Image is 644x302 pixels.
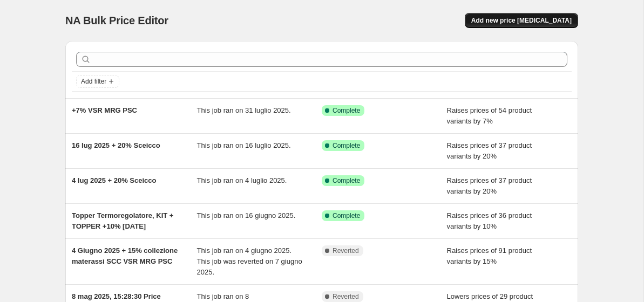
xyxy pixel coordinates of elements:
span: This job ran on 16 giugno 2025. [197,211,296,219]
span: Raises prices of 37 product variants by 20% [447,176,532,195]
span: 4 Giugno 2025 + 15% collezione materassi SCC VSR MRG PSC [72,246,178,265]
span: NA Bulk Price Editor [65,15,168,26]
span: Reverted [333,292,359,301]
span: Complete [333,141,360,150]
span: This job ran on 16 luglio 2025. [197,141,291,149]
span: Complete [333,106,360,115]
span: Raises prices of 36 product variants by 10% [447,211,532,230]
span: Add filter [81,77,106,86]
span: Complete [333,176,360,185]
button: Add new price [MEDICAL_DATA] [465,13,578,28]
span: Topper Termoregolatore, KIT + TOPPER +10% [DATE] [72,211,173,230]
span: Reverted [333,246,359,255]
span: Add new price [MEDICAL_DATA] [471,16,572,25]
span: Raises prices of 54 product variants by 7% [447,106,532,125]
span: Raises prices of 91 product variants by 15% [447,246,532,265]
span: This job ran on 4 giugno 2025. This job was reverted on 7 giugno 2025. [197,246,302,276]
button: Add filter [76,75,119,88]
span: 16 lug 2025 + 20% Sceicco [72,141,160,149]
span: Raises prices of 37 product variants by 20% [447,141,532,160]
span: +7% VSR MRG PSC [72,106,137,114]
span: This job ran on 31 luglio 2025. [197,106,291,114]
span: Complete [333,211,360,220]
span: This job ran on 4 luglio 2025. [197,176,287,184]
span: 4 lug 2025 + 20% Sceicco [72,176,156,184]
